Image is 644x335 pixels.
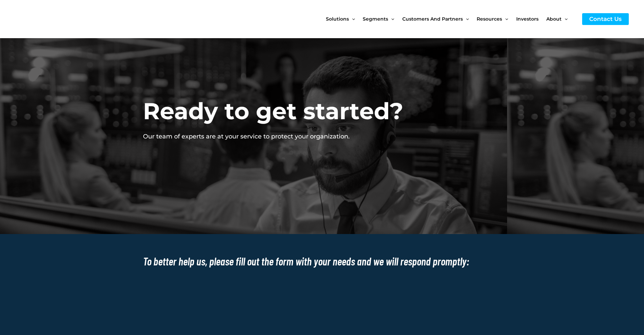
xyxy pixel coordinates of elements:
[326,5,349,33] span: Solutions
[388,5,394,33] span: Menu Toggle
[502,5,508,33] span: Menu Toggle
[463,5,469,33] span: Menu Toggle
[143,96,404,126] h2: Ready to get started?
[363,5,388,33] span: Segments
[516,5,539,33] span: Investors
[326,5,575,33] nav: Site Navigation: New Main Menu
[143,132,404,141] p: Our team of experts are at your service to protect your organization.
[477,5,502,33] span: Resources
[546,5,562,33] span: About
[402,5,463,33] span: Customers and Partners
[349,5,355,33] span: Menu Toggle
[582,13,629,25] a: Contact Us
[143,254,501,268] h2: To better help us, please fill out the form with your needs and we will respond promptly:
[12,5,93,33] img: CyberCatch
[516,5,546,33] a: Investors
[562,5,568,33] span: Menu Toggle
